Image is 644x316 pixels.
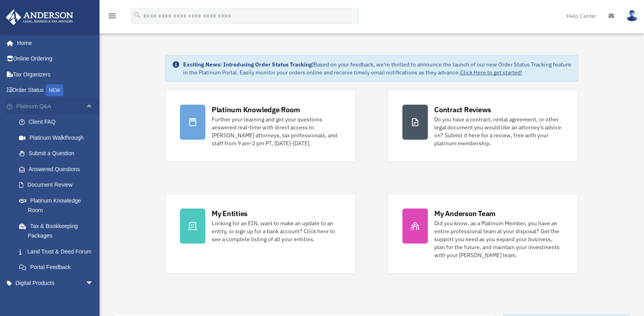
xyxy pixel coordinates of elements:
[11,114,105,130] a: Client FAQ
[46,84,63,96] div: NEW
[11,161,105,177] a: Answered Questions
[86,98,101,115] span: arrow_drop_up
[165,194,356,274] a: My Entities Looking for an EIN, want to make an update to an entity, or sign up for a bank accoun...
[6,66,105,82] a: Tax Organizers
[212,115,341,147] div: Further your learning and get your questions answered real-time with direct access to [PERSON_NAM...
[107,14,117,21] a: menu
[434,219,564,259] div: Did you know, as a Platinum Member, you have an entire professional team at your disposal? Get th...
[165,90,356,162] a: Platinum Knowledge Room Further your learning and get your questions answered real-time with dire...
[86,275,101,291] span: arrow_drop_down
[183,60,572,76] div: Based on your feedback, we're thrilled to announce the launch of our new Order Status Tracking fe...
[460,69,522,76] a: Click Here to get started!
[6,82,105,99] a: Order StatusNEW
[6,98,105,114] a: Platinum Q&Aarrow_drop_up
[11,146,105,162] a: Submit a Question
[183,61,314,68] strong: Exciting News: Introducing Order Status Tracking!
[11,130,105,146] a: Platinum Walkthrough
[11,177,105,193] a: Document Review
[626,10,638,21] img: User Pic
[212,219,341,243] div: Looking for an EIN, want to make an update to an entity, or sign up for a bank account? Click her...
[11,259,105,275] a: Portal Feedback
[434,105,491,115] div: Contract Reviews
[11,218,105,244] a: Tax & Bookkeeping Packages
[133,11,142,20] i: search
[212,105,300,115] div: Platinum Knowledge Room
[6,35,101,51] a: Home
[6,275,105,291] a: Digital Productsarrow_drop_down
[107,11,117,21] i: menu
[388,194,578,274] a: My Anderson Team Did you know, as a Platinum Member, you have an entire professional team at your...
[434,115,564,147] div: Do you have a contract, rental agreement, or other legal document you would like an attorney's ad...
[6,51,105,67] a: Online Ordering
[388,90,578,162] a: Contract Reviews Do you have a contract, rental agreement, or other legal document you would like...
[212,209,248,218] div: My Entities
[4,10,76,25] img: Anderson Advisors Platinum Portal
[434,209,496,218] div: My Anderson Team
[11,244,105,259] a: Land Trust & Deed Forum
[11,193,105,218] a: Platinum Knowledge Room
